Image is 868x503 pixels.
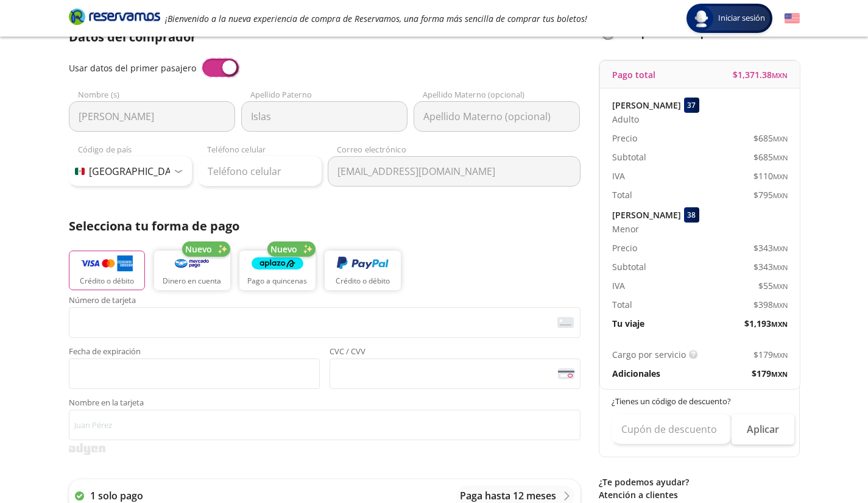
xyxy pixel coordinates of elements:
[758,279,788,292] span: $ 55
[753,132,788,144] span: $ 685
[330,348,580,359] span: CVC / CVV
[753,151,788,163] span: $ 685
[165,13,587,24] em: ¡Bienvenido a la nueva experiencia de compra de Reservamos, una forma más sencilla de comprar tus...
[773,282,788,291] small: MXN
[733,68,788,81] span: $ 1,371.38
[771,369,788,379] small: MXN
[785,11,800,26] button: English
[612,396,788,408] p: ¿Tienes un código de descuento?
[69,399,580,410] span: Nombre en la tarjeta
[69,101,235,132] input: Nombre (s)
[69,348,320,359] span: Fecha de expiración
[69,28,580,46] p: Datos del comprador
[612,414,732,444] input: Cupón de descuento
[612,348,686,361] p: Cargo por servicio
[336,276,390,287] p: Crédito o débito
[80,276,134,287] p: Crédito o débito
[69,7,160,26] i: Brand Logo
[460,488,556,503] p: Paga hasta 12 meses
[612,113,639,126] span: Adulto
[732,414,794,444] button: Aplicar
[773,351,788,360] small: MXN
[753,298,788,311] span: $ 398
[612,298,632,311] p: Total
[90,488,143,503] p: 1 solo pago
[328,156,580,187] input: Correo electrónico
[69,410,580,440] input: Nombre en la tarjeta
[773,153,788,162] small: MXN
[599,488,800,501] p: Atención a clientes
[612,151,646,163] p: Subtotal
[612,132,637,144] p: Precio
[74,362,314,385] iframe: Iframe de la fecha de caducidad de la tarjeta asegurada
[74,311,575,334] iframe: Iframe del número de tarjeta asegurada
[599,476,800,488] p: ¿Te podemos ayudar?
[612,188,632,201] p: Total
[684,207,699,223] div: 38
[773,244,788,253] small: MXN
[239,251,316,290] button: Pago a quincenas
[612,169,625,182] p: IVA
[414,101,580,132] input: Apellido Materno (opcional)
[612,68,655,81] p: Pago total
[753,241,788,254] span: $ 343
[753,260,788,273] span: $ 343
[612,99,681,112] p: [PERSON_NAME]
[713,12,770,24] span: Iniciar sesión
[772,71,788,80] small: MXN
[753,348,788,361] span: $ 179
[198,156,322,187] input: Teléfono celular
[753,188,788,201] span: $ 795
[69,7,160,29] a: Brand Logo
[270,243,297,255] span: Nuevo
[69,443,105,455] img: svg+xml;base64,PD94bWwgdmVyc2lvbj0iMS4wIiBlbmNvZGluZz0iVVRGLTgiPz4KPHN2ZyB3aWR0aD0iMzk2cHgiIGhlaW...
[69,251,145,290] button: Crédito o débito
[75,168,85,175] img: MX
[163,276,221,287] p: Dinero en cuenta
[773,263,788,272] small: MXN
[612,260,646,273] p: Subtotal
[684,98,699,113] div: 37
[69,296,580,307] span: Número de tarjeta
[612,241,637,254] p: Precio
[612,209,681,221] p: [PERSON_NAME]
[744,317,788,330] span: $ 1,193
[241,101,408,132] input: Apellido Paterno
[612,223,639,235] span: Menor
[773,191,788,200] small: MXN
[612,279,625,292] p: IVA
[612,317,644,330] p: Tu viaje
[69,62,196,74] span: Usar datos del primer pasajero
[771,319,788,329] small: MXN
[69,217,580,235] p: Selecciona tu forma de pago
[335,362,575,385] iframe: Iframe del código de seguridad de la tarjeta asegurada
[753,169,788,182] span: $ 110
[247,276,307,287] p: Pago a quincenas
[752,367,788,380] span: $ 179
[185,243,212,255] span: Nuevo
[557,317,574,328] img: card
[773,134,788,143] small: MXN
[325,251,401,290] button: Crédito o débito
[154,251,230,290] button: Dinero en cuenta
[773,172,788,181] small: MXN
[612,367,660,380] p: Adicionales
[773,301,788,310] small: MXN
